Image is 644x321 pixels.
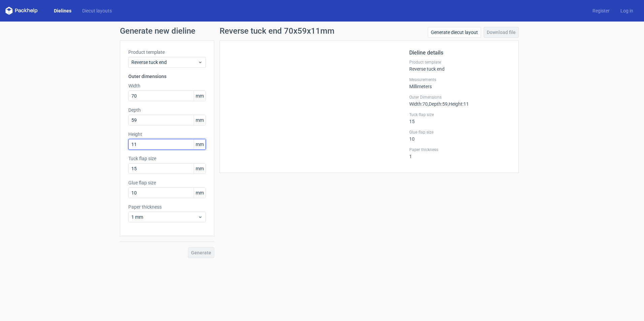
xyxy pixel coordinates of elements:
[120,27,524,35] h1: Generate new dieline
[409,147,510,152] label: Paper thickness
[128,204,206,210] label: Paper thickness
[409,101,428,107] span: Width : 70
[409,112,510,124] div: 15
[428,27,481,38] a: Generate diecut layout
[128,49,206,56] label: Product template
[409,95,510,100] label: Outer Dimensions
[128,155,206,162] label: Tuck flap size
[128,131,206,138] label: Height
[409,130,510,142] div: 10
[131,214,198,220] span: 1 mm
[409,77,510,89] div: Millimeters
[448,101,469,107] span: , Height : 11
[409,130,510,135] label: Glue flap size
[131,59,198,66] span: Reverse tuck end
[194,188,205,198] span: mm
[615,7,639,14] a: Log in
[587,7,615,14] a: Register
[409,112,510,117] label: Tuck flap size
[194,139,205,149] span: mm
[428,101,448,107] span: , Depth : 59
[77,7,117,14] a: Diecut layouts
[128,107,206,113] label: Depth
[409,60,510,72] div: Reverse tuck end
[128,179,206,186] label: Glue flap size
[409,77,510,82] label: Measurements
[128,73,206,80] h3: Outer dimensions
[194,164,205,174] span: mm
[409,147,510,159] div: 1
[409,60,510,65] label: Product template
[194,91,205,101] span: mm
[128,82,206,89] label: Width
[220,27,334,35] h1: Reverse tuck end 70x59x11mm
[194,115,205,125] span: mm
[409,49,510,57] h2: Dieline details
[49,7,77,14] a: Dielines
